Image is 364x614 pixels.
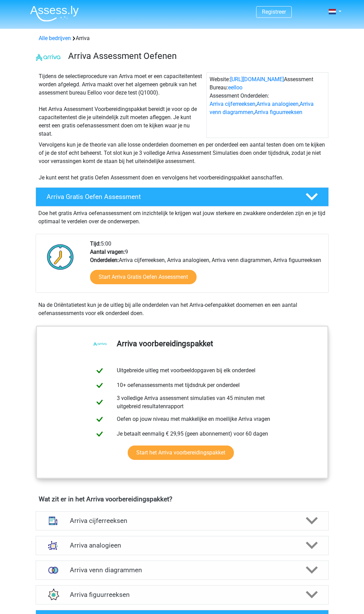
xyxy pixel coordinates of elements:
[254,109,302,115] a: Arriva figuurreeksen
[30,5,79,22] img: Assessly
[210,101,314,115] a: Arriva venn diagrammen
[33,511,331,530] a: cijferreeksen Arriva cijferreeksen
[44,537,62,554] img: analogieen
[128,446,234,460] a: Start het Arriva voorbereidingspakket
[90,249,125,255] b: Aantal vragen:
[70,541,294,549] h4: Arriva analogieen
[230,76,284,83] a: [URL][DOMAIN_NAME]
[36,141,328,182] div: Vervolgens kun je de theorie van alle losse onderdelen doornemen en per onderdeel een aantal test...
[47,193,294,201] h4: Arriva Gratis Oefen Assessment
[70,566,294,574] h4: Arriva venn diagrammen
[228,84,242,91] a: eelloo
[210,101,255,107] a: Arriva cijferreeksen
[262,9,286,15] a: Registreer
[33,585,331,604] a: figuurreeksen Arriva figuurreeksen
[90,257,119,263] b: Onderdelen:
[70,517,294,525] h4: Arriva cijferreeksen
[36,34,328,42] div: Arriva
[44,561,62,579] img: venn diagrammen
[85,240,328,292] div: 5:00 9 Arriva cijferreeksen, Arriva analogieen, Arriva venn diagrammen, Arriva figuurreeksen
[43,240,78,274] img: Klok
[33,536,331,555] a: analogieen Arriva analogieen
[36,72,206,138] div: Tijdens de selectieprocedure van Arriva moet er een capaciteitentest worden afgelegd. Arriva maak...
[36,206,329,226] div: Doe het gratis Arriva oefenassessment om inzichtelijk te krijgen wat jouw sterkere en zwakkere on...
[44,512,62,530] img: cijferreeksen
[206,72,328,138] div: Website: Assessment Bureau: Assessment Onderdelen: , , ,
[39,495,326,503] h4: Wat zit er in het Arriva voorbereidingspakket?
[90,270,197,284] a: Start Arriva Gratis Oefen Assessment
[90,240,101,247] b: Tijd:
[70,591,294,599] h4: Arriva figuurreeksen
[44,586,62,604] img: figuurreeksen
[33,561,331,580] a: venn diagrammen Arriva venn diagrammen
[256,101,299,107] a: Arriva analogieen
[68,51,323,61] h3: Arriva Assessment Oefenen
[39,35,71,41] a: Alle bedrijven
[33,187,331,206] a: Arriva Gratis Oefen Assessment
[36,301,329,317] div: Na de Oriëntatietest kun je de uitleg bij alle onderdelen van het Arriva-oefenpakket doornemen en...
